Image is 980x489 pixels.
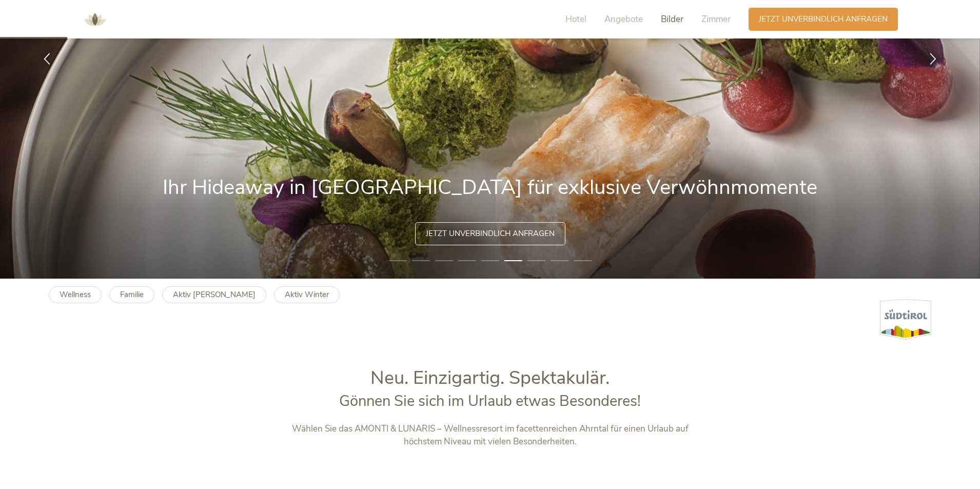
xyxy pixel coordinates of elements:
span: Hotel [565,13,586,25]
a: AMONTI & LUNARIS Wellnessresort [80,15,110,23]
img: AMONTI & LUNARIS Wellnessresort [80,4,110,35]
span: Angebote [604,13,643,25]
span: Neu. Einzigartig. Spektakulär. [370,365,610,390]
span: Jetzt unverbindlich anfragen [426,228,555,239]
a: Aktiv [PERSON_NAME] [162,286,266,303]
span: Bilder [661,13,683,25]
span: Jetzt unverbindlich anfragen [759,14,888,25]
b: Familie [120,289,144,300]
b: Aktiv Winter [285,289,329,300]
b: Wellness [60,289,91,300]
a: Wellness [49,286,102,303]
span: Zimmer [701,13,731,25]
a: Aktiv Winter [274,286,340,303]
img: Südtirol [880,299,931,340]
b: Aktiv [PERSON_NAME] [173,289,256,300]
a: Familie [109,286,154,303]
span: Gönnen Sie sich im Urlaub etwas Besonderes! [339,391,641,411]
p: Wählen Sie das AMONTI & LUNARIS – Wellnessresort im facettenreichen Ahrntal für einen Urlaub auf ... [276,422,704,448]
